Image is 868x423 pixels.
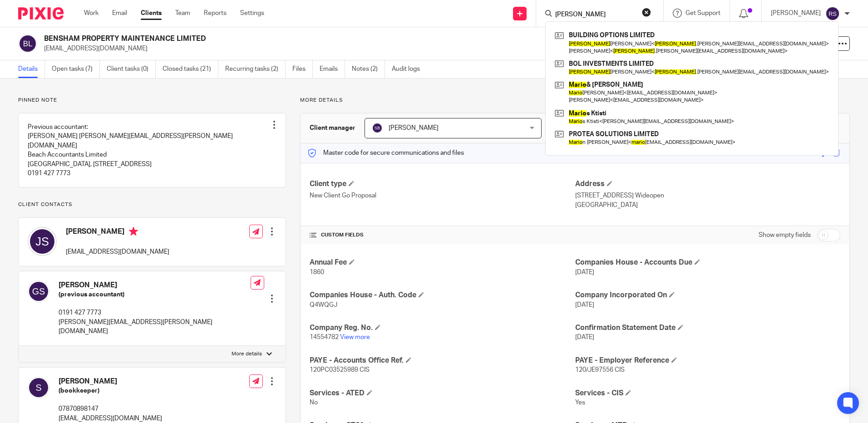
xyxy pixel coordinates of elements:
span: [DATE] [575,302,594,308]
h2: BENSHAM PROPERTY MAINTENANCE LIMITED [44,34,590,44]
h4: [PERSON_NAME] [59,280,251,290]
p: New Client Go Proposal [310,191,575,200]
label: Show empty fields [759,231,811,240]
span: 120/JE97556 CIS [575,367,625,373]
a: Clients [141,9,162,18]
img: svg%3E [372,123,383,133]
p: [EMAIL_ADDRESS][DOMAIN_NAME] [44,44,726,53]
p: [GEOGRAPHIC_DATA] [575,201,840,210]
a: Recurring tasks (2) [225,60,286,78]
p: [PERSON_NAME][EMAIL_ADDRESS][PERSON_NAME][DOMAIN_NAME] [59,318,251,336]
a: Notes (2) [352,60,385,78]
p: Master code for secure communications and files [307,148,464,157]
span: Yes [575,399,585,406]
p: [EMAIL_ADDRESS][DOMAIN_NAME] [66,247,169,256]
h4: Company Incorporated On [575,290,840,300]
h4: [PERSON_NAME] [59,377,162,386]
a: Team [175,9,190,18]
h4: PAYE - Employer Reference [575,356,840,365]
input: Search [554,11,636,19]
h4: [PERSON_NAME] [66,227,169,238]
h5: (bookkeeper) [59,386,162,395]
a: Audit logs [392,60,427,78]
h4: Company Reg. No. [310,323,575,333]
span: Q4WQGJ [310,302,337,308]
h4: Annual Fee [310,258,575,267]
p: 07870898147 [59,404,162,413]
button: Clear [642,8,651,17]
span: [DATE] [575,334,594,340]
span: 1860 [310,269,324,275]
a: View more [340,334,370,340]
p: [PERSON_NAME] [771,9,821,18]
a: Email [112,9,127,18]
h4: Companies House - Accounts Due [575,258,840,267]
img: svg%3E [825,6,840,21]
img: Pixie [18,7,64,20]
p: 0191 427 7773 [59,308,251,317]
a: Settings [240,9,264,18]
a: Reports [204,9,227,18]
h4: Client type [310,179,575,189]
h4: Services - ATED [310,389,575,398]
h3: Client manager [310,123,355,133]
p: More details [232,350,262,358]
h4: CUSTOM FIELDS [310,231,575,239]
span: 14554782 [310,334,339,340]
span: Get Support [686,10,720,16]
h4: PAYE - Accounts Office Ref. [310,356,575,365]
img: svg%3E [28,280,49,302]
img: svg%3E [28,377,49,398]
span: [DATE] [575,269,594,275]
a: Files [292,60,313,78]
p: [EMAIL_ADDRESS][DOMAIN_NAME] [59,414,162,423]
a: Emails [320,60,345,78]
a: Details [18,60,45,78]
p: [STREET_ADDRESS] Wideopen [575,191,840,200]
h4: Companies House - Auth. Code [310,290,575,300]
h4: Address [575,179,840,189]
span: [PERSON_NAME] [389,125,439,131]
a: Client tasks (0) [107,60,156,78]
h4: Services - CIS [575,389,840,398]
span: No [310,399,318,406]
i: Primary [129,227,138,236]
p: Client contacts [18,201,286,208]
p: More details [300,97,850,104]
a: Open tasks (7) [52,60,100,78]
a: Work [84,9,99,18]
img: svg%3E [18,34,37,53]
h4: Confirmation Statement Date [575,323,840,333]
p: Pinned note [18,97,286,104]
span: 120PC03525989 CIS [310,367,370,373]
a: Closed tasks (21) [163,60,218,78]
h5: (previous accountant) [59,290,251,299]
img: svg%3E [28,227,57,256]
